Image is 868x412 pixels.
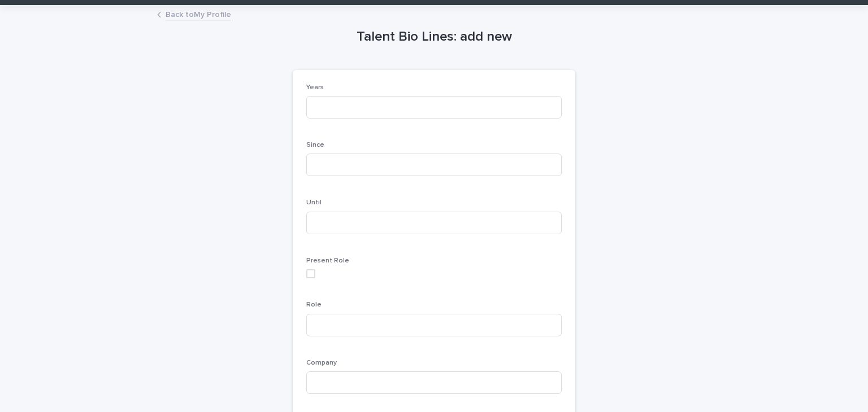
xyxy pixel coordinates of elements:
[293,29,575,45] h1: Talent Bio Lines: add new
[306,142,324,148] span: Since
[166,7,231,20] a: Back toMy Profile
[306,301,322,308] span: Role
[306,84,324,91] span: Years
[306,199,322,206] span: Until
[306,257,349,264] span: Present Role
[306,360,337,366] span: Company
